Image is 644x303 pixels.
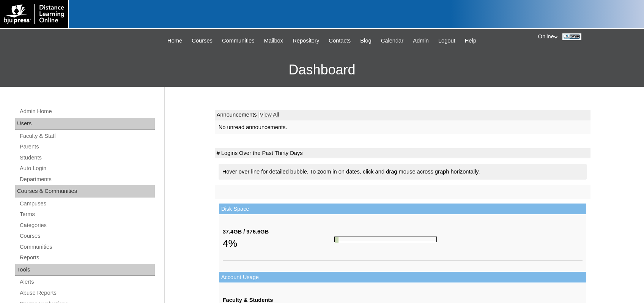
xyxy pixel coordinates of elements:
div: 37.4GB / 976.6GB [223,228,334,236]
img: Online / Instructor [562,33,581,40]
span: Courses [192,36,213,45]
a: Admin [409,36,433,45]
a: Courses [19,231,155,241]
a: Admin Home [19,107,155,116]
td: No unread announcements. [215,120,590,134]
a: Terms [19,210,155,219]
h3: Dashboard [4,53,640,87]
div: Tools [15,264,155,276]
a: Calendar [377,36,407,45]
span: Repository [293,36,319,45]
div: 4% [223,236,334,251]
span: Blog [360,36,371,45]
a: Parents [19,142,155,151]
span: Communities [222,36,255,45]
a: Campuses [19,199,155,208]
a: Courses [188,36,216,45]
a: Contacts [325,36,354,45]
span: Admin [413,36,429,45]
a: Repository [289,36,323,45]
a: Communities [19,242,155,252]
span: Logout [438,36,455,45]
a: Faculty & Staff [19,131,155,141]
a: View All [260,112,279,118]
a: Abuse Reports [19,288,155,298]
td: Disk Space [219,204,586,215]
a: Reports [19,253,155,262]
img: logo-white.png [4,4,64,24]
span: Home [167,36,182,45]
a: Categories [19,221,155,230]
td: Announcements | [215,110,590,120]
a: Communities [218,36,258,45]
a: Help [461,36,480,45]
a: Departments [19,175,155,184]
a: Auto Login [19,164,155,173]
span: Calendar [381,36,403,45]
span: Contacts [329,36,351,45]
a: Blog [356,36,375,45]
td: # Logins Over the Past Thirty Days [215,148,590,159]
a: Home [164,36,186,45]
a: Logout [435,36,459,45]
span: Help [465,36,476,45]
span: Mailbox [264,36,283,45]
div: Courses & Communities [15,185,155,197]
a: Alerts [19,277,155,287]
a: Mailbox [260,36,287,45]
div: Hover over line for detailed bubble. To zoom in on dates, click and drag mouse across graph horiz... [219,164,587,180]
div: Users [15,118,155,130]
td: Account Usage [219,272,586,283]
a: Students [19,153,155,163]
div: Online [538,33,637,41]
